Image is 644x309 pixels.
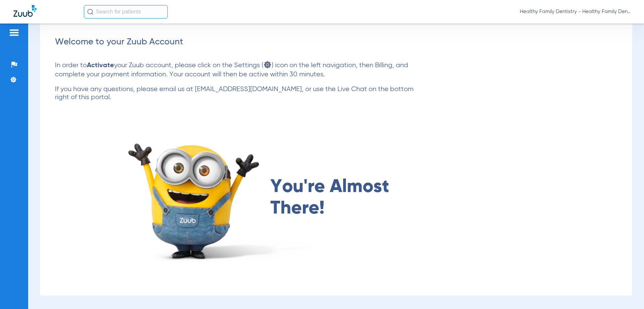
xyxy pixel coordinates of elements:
img: Zuub Logo [13,5,37,17]
strong: Activate [87,62,114,69]
p: In order to your Zuub account, please click on the Settings ( ) icon on the left navigation, then... [55,61,420,79]
p: If you have any questions, please email us at [EMAIL_ADDRESS][DOMAIN_NAME], or use the Live Chat ... [55,85,420,102]
img: hamburger-icon [9,29,19,37]
span: Healthy Family Dentistry - Healthy Family Dentistry [520,8,631,15]
input: Search for patients [84,5,168,18]
img: settings icon [263,61,272,69]
img: almost there image [122,132,319,264]
span: Welcome to your Zuub Account [55,38,183,46]
img: Search Icon [87,9,93,15]
span: You're Almost There! [270,176,399,219]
